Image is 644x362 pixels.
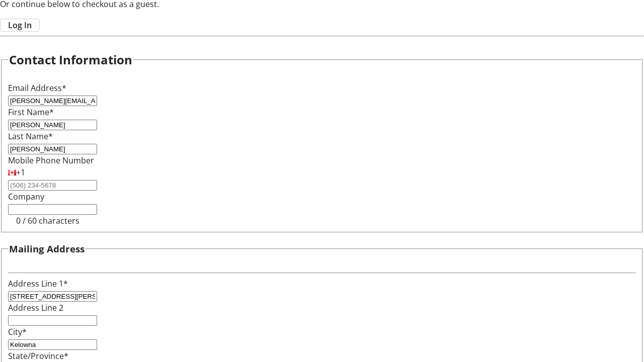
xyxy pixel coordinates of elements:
[8,131,53,142] label: Last Name*
[8,302,63,313] label: Address Line 2
[8,155,94,166] label: Mobile Phone Number
[16,215,79,226] tr-character-limit: 0 / 60 characters
[8,107,54,118] label: First Name*
[8,191,44,202] label: Company
[8,350,68,361] label: State/Province*
[8,82,66,94] label: Email Address*
[9,51,132,69] h2: Contact Information
[8,19,32,31] span: Log In
[9,242,85,256] h3: Mailing Address
[8,326,27,337] label: City*
[8,291,97,302] input: Address
[8,180,97,191] input: (506) 234-5678
[8,278,68,289] label: Address Line 1*
[8,339,97,350] input: City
